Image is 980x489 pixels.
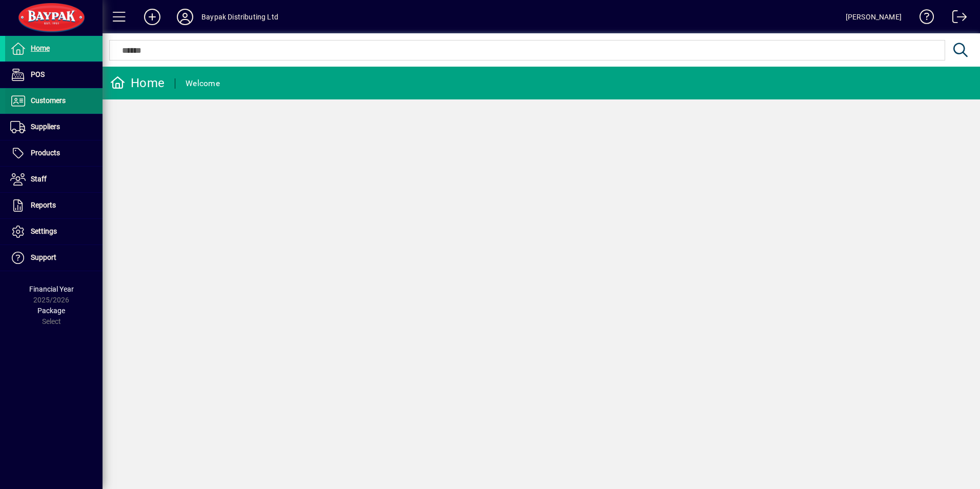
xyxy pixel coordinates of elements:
span: Package [37,307,65,315]
a: Logout [945,2,967,35]
button: Profile [169,8,201,26]
button: Add [136,8,169,26]
a: Suppliers [5,114,103,140]
a: POS [5,62,103,88]
a: Staff [5,167,103,192]
span: Support [31,253,56,261]
span: Financial Year [29,285,74,293]
a: Customers [5,88,103,114]
span: Suppliers [31,123,60,131]
a: Products [5,140,103,166]
a: Reports [5,193,103,218]
span: Staff [31,175,47,183]
a: Knowledge Base [912,2,934,35]
span: POS [31,70,45,78]
div: Welcome [186,75,220,92]
span: Customers [31,96,66,105]
span: Home [31,44,50,52]
span: Products [31,149,60,157]
span: Reports [31,201,56,209]
div: Home [110,75,165,91]
a: Settings [5,219,103,244]
div: [PERSON_NAME] [846,9,902,25]
div: Baypak Distributing Ltd [201,9,278,25]
span: Settings [31,227,57,235]
a: Support [5,245,103,271]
